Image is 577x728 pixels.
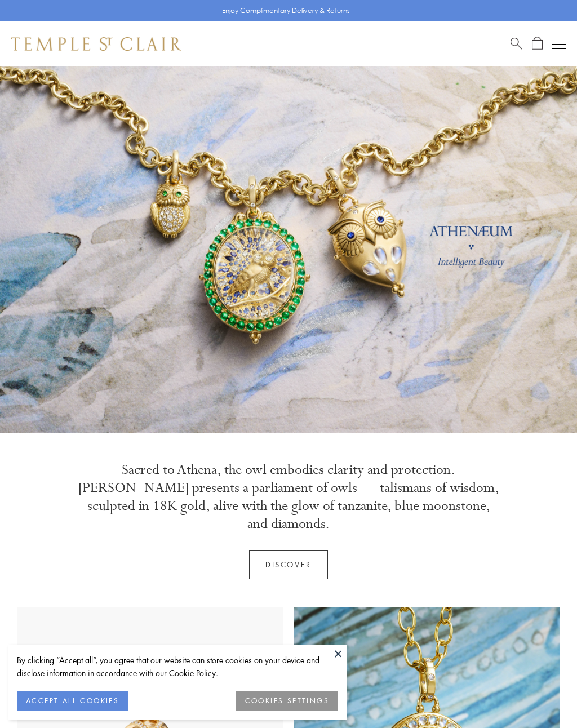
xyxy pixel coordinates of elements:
[249,550,328,579] a: Discover
[77,461,500,533] p: Sacred to Athena, the owl embodies clarity and protection. [PERSON_NAME] presents a parliament of...
[17,691,128,711] button: ACCEPT ALL COOKIES
[552,37,566,51] button: Open navigation
[222,5,350,16] p: Enjoy Complimentary Delivery & Returns
[511,37,522,51] a: Search
[521,675,566,717] iframe: Gorgias live chat messenger
[11,37,181,51] img: Temple St. Clair
[17,654,338,680] div: By clicking “Accept all”, you agree that our website can store cookies on your device and disclos...
[532,37,543,51] a: Open Shopping Bag
[236,691,338,711] button: COOKIES SETTINGS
